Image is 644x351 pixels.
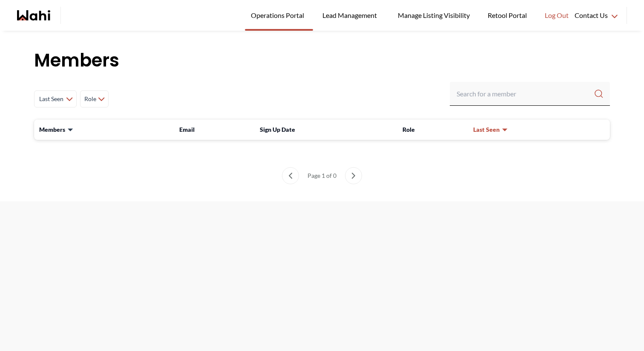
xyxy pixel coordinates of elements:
span: Manage Listing Visibility [395,10,472,21]
div: Page 1 of 0 [304,167,340,184]
span: Role [402,126,415,133]
a: Wahi homepage [17,10,50,20]
span: Retool Portal [488,10,529,21]
span: Operations Portal [251,10,307,21]
button: Last Seen [473,125,508,134]
span: Role [84,91,96,107]
h1: Members [34,48,610,73]
button: Members [39,125,74,134]
span: Last Seen [473,125,500,134]
span: Lead Management [322,10,380,21]
span: Last Seen [38,91,64,107]
input: Search input [457,86,594,102]
button: next page [345,167,362,184]
span: Members [39,125,65,134]
nav: Members List pagination [34,167,610,184]
span: Email [179,126,195,133]
span: Log Out [545,10,569,21]
button: previous page [282,167,299,184]
span: Sign Up Date [260,126,295,133]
